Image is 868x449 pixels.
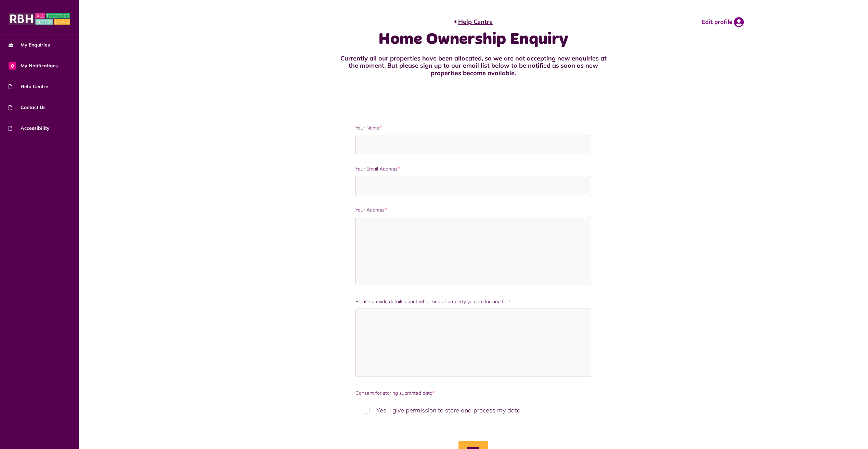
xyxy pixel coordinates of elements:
label: Please provide details about what kind of property you are looking for? [355,298,591,305]
label: Your Email Address [355,165,591,173]
a: Edit profile [702,17,744,27]
span: Accessibility [9,125,50,132]
label: Your Address [355,206,591,214]
a: Help Centre [454,17,493,26]
h1: Home Ownership Enquiry [337,30,610,50]
span: My Notifications [9,62,58,69]
span: 0 [9,62,16,69]
span: Contact Us [9,104,46,111]
img: MyRBH [9,12,70,26]
span: Help Centre [9,83,48,90]
label: Your Name [355,124,591,132]
label: Consent for storing submitted data [355,390,591,397]
label: Yes, I give permission to store and process my data [355,400,591,420]
span: My Enquiries [9,41,50,49]
h4: Currently all our properties have been allocated, so we are not accepting new enquiries at the mo... [337,55,610,77]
